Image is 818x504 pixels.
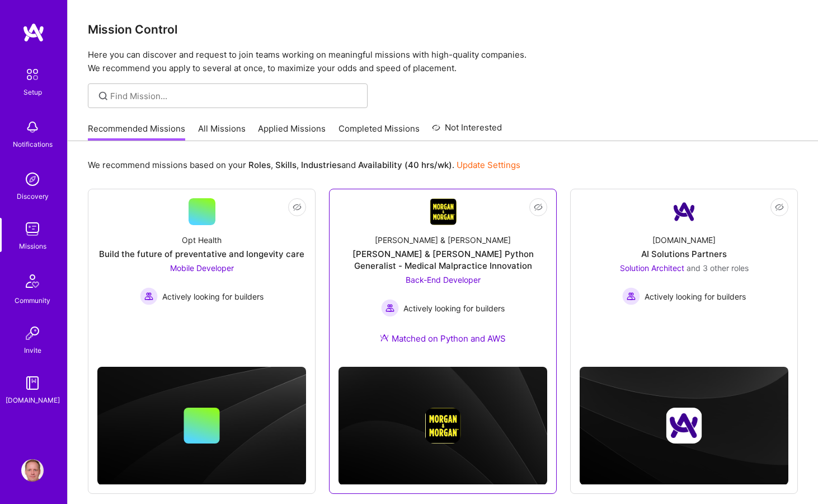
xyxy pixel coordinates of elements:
[21,168,44,190] img: discovery
[140,287,158,305] img: Actively looking for builders
[23,86,42,98] div: Setup
[19,240,46,252] div: Missions
[182,234,222,246] div: Opt Health
[620,263,684,273] span: Solution Architect
[301,160,341,170] b: Industries
[258,123,326,141] a: Applied Missions
[380,333,389,342] img: Ateam Purple Icon
[248,160,271,170] b: Roles
[432,121,502,141] a: Not Interested
[17,190,49,202] div: Discovery
[18,459,46,482] a: User Avatar
[339,198,547,358] a: Company Logo[PERSON_NAME] & [PERSON_NAME][PERSON_NAME] & [PERSON_NAME] Python Generalist - Medica...
[88,48,798,75] p: Here you can discover and request to join teams working on meaningful missions with high-quality ...
[430,198,457,225] img: Company Logo
[687,263,749,273] span: and 3 other roles
[24,344,41,356] div: Invite
[88,123,185,141] a: Recommended Missions
[380,333,506,344] div: Matched on Python and AWS
[666,408,702,444] img: Company logo
[622,287,640,305] img: Actively looking for builders
[457,160,520,170] a: Update Settings
[21,322,44,344] img: Invite
[671,198,698,225] img: Company Logo
[21,63,44,86] img: setup
[88,22,798,36] h3: Mission Control
[339,248,547,272] div: [PERSON_NAME] & [PERSON_NAME] Python Generalist - Medical Malpractice Innovation
[534,203,543,212] i: icon EyeClosed
[170,263,234,273] span: Mobile Developer
[403,302,505,314] span: Actively looking for builders
[21,116,44,138] img: bell
[275,160,297,170] b: Skills
[22,22,45,43] img: logo
[97,198,306,337] a: Opt HealthBuild the future of preventative and longevity careMobile Developer Actively looking fo...
[97,367,306,485] img: cover
[381,299,399,317] img: Actively looking for builders
[580,198,788,337] a: Company Logo[DOMAIN_NAME]AI Solutions PartnersSolution Architect and 3 other rolesActively lookin...
[198,123,246,141] a: All Missions
[775,203,784,212] i: icon EyeClosed
[97,90,110,102] i: icon SearchGrey
[641,248,727,260] div: AI Solutions Partners
[21,218,44,240] img: teamwork
[339,123,420,141] a: Completed Missions
[99,248,304,260] div: Build the future of preventative and longevity care
[580,367,788,485] img: cover
[645,291,746,302] span: Actively looking for builders
[652,234,716,246] div: [DOMAIN_NAME]
[110,90,359,102] input: Find Mission...
[13,138,53,150] div: Notifications
[375,234,511,246] div: [PERSON_NAME] & [PERSON_NAME]
[339,367,547,485] img: cover
[358,160,452,170] b: Availability (40 hrs/wk)
[162,291,264,302] span: Actively looking for builders
[21,372,44,394] img: guide book
[15,295,50,306] div: Community
[6,394,60,406] div: [DOMAIN_NAME]
[21,459,44,482] img: User Avatar
[88,159,520,171] p: We recommend missions based on your , , and .
[406,275,481,284] span: Back-End Developer
[293,203,302,212] i: icon EyeClosed
[19,268,46,295] img: Community
[425,408,461,444] img: Company logo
